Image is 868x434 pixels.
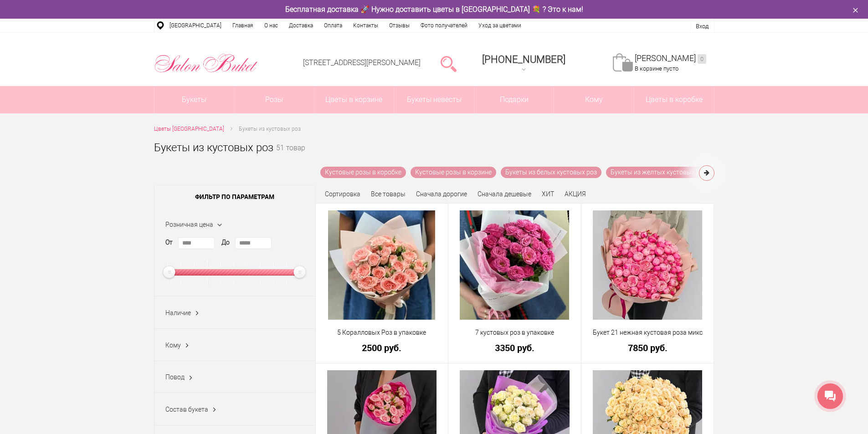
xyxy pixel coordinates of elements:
span: Букеты из кустовых роз [239,126,301,132]
a: Цветы [GEOGRAPHIC_DATA] [154,124,224,134]
a: Все товары [371,190,406,198]
a: Отзывы [384,19,415,32]
a: Букет 21 нежная кустовая роза микс [587,328,708,337]
a: 5 Коралловых Роз в упаковке [322,328,442,337]
a: 3350 руб. [454,343,575,352]
span: Фильтр по параметрам [154,185,315,208]
a: Цветы в корзине [314,86,394,113]
a: Кустовые розы в корзине [411,167,496,178]
a: ХИТ [542,190,554,198]
span: В корзине пусто [635,65,678,72]
small: 51 товар [276,145,305,167]
span: Кому [554,86,634,113]
a: 7850 руб. [587,343,708,352]
a: [PHONE_NUMBER] [477,51,571,77]
a: Букеты из желтых кустовых роз [606,167,711,178]
a: О нас [259,19,283,32]
label: До [221,238,230,247]
a: Букеты невесты [394,86,474,113]
a: Главная [227,19,259,32]
span: Сортировка [325,190,360,198]
img: Букет 21 нежная кустовая роза микс [593,210,702,320]
a: Цветы в коробке [634,86,714,113]
a: Уход за цветами [473,19,527,32]
span: Розничная цена [165,221,213,228]
a: Доставка [283,19,318,32]
a: Вход [696,23,709,30]
ins: 0 [698,54,706,64]
a: [GEOGRAPHIC_DATA] [164,19,227,32]
label: От [165,238,173,247]
a: Букеты [154,86,234,113]
span: Состав букета [165,406,208,413]
a: Сначала дорогие [416,190,467,198]
a: [PERSON_NAME] [635,53,706,64]
a: 2500 руб. [322,343,442,352]
span: Кому [165,342,181,349]
a: Контакты [348,19,384,32]
span: [PHONE_NUMBER] [482,54,565,65]
a: Подарки [474,86,554,113]
a: Сначала дешевые [478,190,531,198]
a: [STREET_ADDRESS][PERSON_NAME] [303,58,421,67]
span: Повод [165,373,185,381]
a: Оплата [318,19,348,32]
img: 7 кустовых роз в упаковке [460,210,569,320]
a: Букеты из белых кустовых роз [501,167,601,178]
a: АКЦИЯ [565,190,586,198]
img: Цветы Нижний Новгород [154,51,258,75]
a: 7 кустовых роз в упаковке [454,328,575,337]
a: Кустовые розы в коробке [320,167,406,178]
a: Фото получателей [415,19,473,32]
a: Розы [234,86,314,113]
h1: Букеты из кустовых роз [154,139,273,156]
span: Цветы [GEOGRAPHIC_DATA] [154,126,224,132]
div: Бесплатная доставка 🚀 Нужно доставить цветы в [GEOGRAPHIC_DATA] 💐 ? Это к нам! [147,5,721,14]
img: 5 Коралловых Роз в упаковке [328,210,435,320]
span: Наличие [165,309,191,317]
